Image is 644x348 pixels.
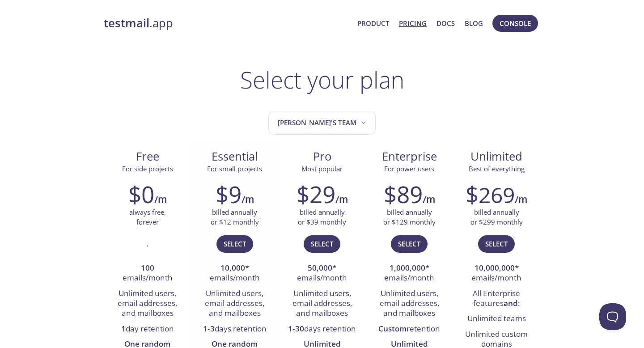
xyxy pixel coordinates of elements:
li: Unlimited users, email addresses, and mailboxes [198,286,271,322]
h2: $89 [384,181,423,208]
h2: $9 [216,181,241,208]
span: Pro [285,149,358,164]
strong: 10,000,000 [475,263,515,273]
strong: and [504,298,518,308]
strong: 1-3 [203,323,215,334]
h6: /m [241,192,254,207]
span: Select [311,238,333,250]
h6: /m [423,192,435,207]
span: Select [398,238,420,250]
span: For side projects [122,164,173,173]
h2: $29 [297,181,335,208]
a: testmail.app [104,16,350,31]
li: Unlimited users, email addresses, and mailboxes [285,286,359,322]
button: Select [478,235,515,252]
strong: Custom [378,323,407,334]
span: Free [111,149,184,164]
h6: /m [335,192,348,207]
li: * emails/month [373,261,446,286]
span: [PERSON_NAME]'s team [278,117,368,129]
p: billed annually or $39 monthly [298,208,346,227]
li: All Enterprise features : [460,286,534,312]
strong: 100 [141,263,154,273]
li: emails/month [110,261,184,286]
a: Blog [465,17,483,29]
li: days retention [198,322,271,337]
strong: 1-30 [288,323,304,334]
li: retention [373,322,446,337]
button: Takehisa's team [268,111,376,135]
li: days retention [285,322,359,337]
h2: $0 [128,181,154,208]
h6: /m [515,192,527,207]
button: Select [216,235,253,252]
span: Select [224,238,246,250]
li: day retention [110,322,184,337]
span: For small projects [207,164,262,173]
p: billed annually or $299 monthly [470,208,523,227]
li: Unlimited users, email addresses, and mailboxes [110,286,184,322]
p: billed annually or $129 monthly [383,208,436,227]
li: * emails/month [285,261,359,286]
li: Unlimited teams [460,311,534,327]
span: Unlimited [470,149,522,164]
h1: Select your plan [240,66,404,93]
a: Pricing [399,17,427,29]
h6: /m [154,192,167,207]
li: Unlimited users, email addresses, and mailboxes [373,286,446,322]
span: Enterprise [373,149,446,164]
button: Select [304,235,340,252]
span: 269 [479,180,515,209]
button: Select [391,235,428,252]
strong: 1 [121,323,126,334]
a: Product [357,17,389,29]
span: Best of everything [469,164,525,173]
span: Console [500,17,531,29]
button: Console [492,15,538,32]
span: Select [485,238,508,250]
strong: 1,000,000 [390,263,425,273]
strong: 50,000 [308,263,332,273]
strong: 10,000 [220,263,245,273]
iframe: Help Scout Beacon - Open [599,303,626,330]
p: billed annually or $12 monthly [211,208,259,227]
a: Docs [436,17,455,29]
span: Most popular [301,164,343,173]
span: Essential [198,149,271,164]
li: * emails/month [198,261,271,286]
p: always free, forever [129,208,166,227]
h2: $ [466,181,515,208]
strong: testmail [104,15,149,31]
span: For power users [384,164,434,173]
li: * emails/month [460,261,534,286]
